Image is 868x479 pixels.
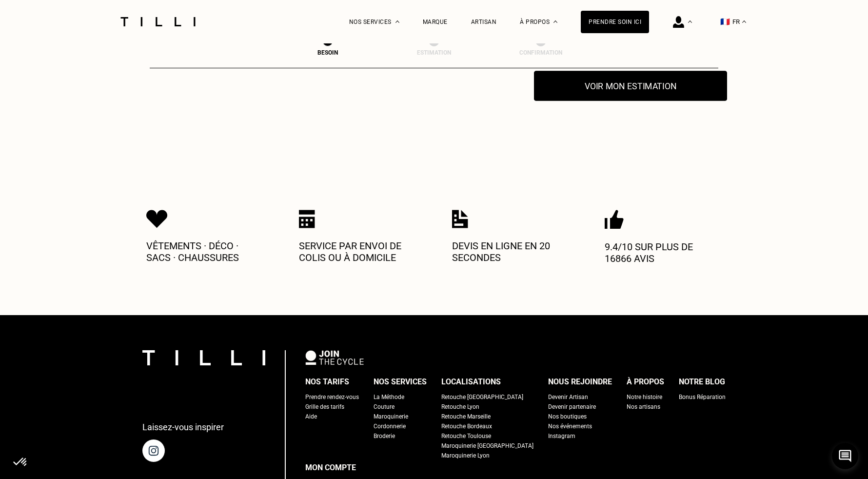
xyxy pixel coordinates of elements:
[441,392,523,402] a: Retouche [GEOGRAPHIC_DATA]
[299,210,315,228] img: Icon
[305,402,344,412] a: Grille des tarifs
[548,375,612,389] div: Nous rejoindre
[548,431,575,441] a: Instagram
[452,240,569,263] p: Devis en ligne en 20 secondes
[688,20,692,23] img: Menu déroulant
[146,210,168,228] img: Icon
[441,441,533,451] a: Maroquinerie [GEOGRAPHIC_DATA]
[441,412,491,421] a: Retouche Marseille
[374,375,427,389] div: Nos services
[492,49,590,56] div: Confirmation
[441,402,479,412] a: Retouche Lyon
[305,350,364,365] img: logo Join The Cycle
[305,412,317,421] a: Aide
[305,460,726,475] a: Mon compte
[441,451,490,460] a: Maroquinerie Lyon
[374,431,395,441] a: Broderie
[548,421,592,431] a: Nos événements
[395,20,399,23] img: Menu déroulant
[423,19,448,25] a: Marque
[742,20,746,23] img: menu déroulant
[142,439,165,462] img: page instagram de Tilli une retoucherie à domicile
[581,11,649,33] a: Prendre soin ici
[720,17,730,26] span: 🇫🇷
[142,350,265,365] img: logo Tilli
[548,392,588,402] a: Devenir Artisan
[374,392,404,402] a: La Méthode
[117,17,199,26] img: Logo du service de couturière Tilli
[679,392,726,402] a: Bonus Réparation
[441,421,492,431] a: Retouche Bordeaux
[374,412,408,421] a: Maroquinerie
[605,241,722,264] p: 9.4/10 sur plus de 16866 avis
[441,431,491,441] a: Retouche Toulouse
[146,240,263,263] p: Vêtements · Déco · Sacs · Chaussures
[627,392,662,402] a: Notre histoire
[279,49,376,56] div: Besoin
[299,240,416,263] p: Service par envoi de colis ou à domicile
[452,210,468,228] img: Icon
[441,375,501,389] div: Localisations
[471,19,497,25] a: Artisan
[374,421,406,431] a: Cordonnerie
[548,412,587,421] a: Nos boutiques
[142,422,224,432] p: Laissez-vous inspirer
[605,210,624,229] img: Icon
[305,375,349,389] div: Nos tarifs
[627,402,660,412] a: Nos artisans
[305,392,359,402] a: Prendre rendez-vous
[679,375,725,389] div: Notre blog
[627,375,664,389] div: À propos
[385,49,483,56] div: Estimation
[548,402,596,412] a: Devenir partenaire
[534,71,727,101] button: Voir mon estimation
[374,402,395,412] a: Couture
[673,16,684,28] img: icône connexion
[553,20,557,23] img: Menu déroulant à propos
